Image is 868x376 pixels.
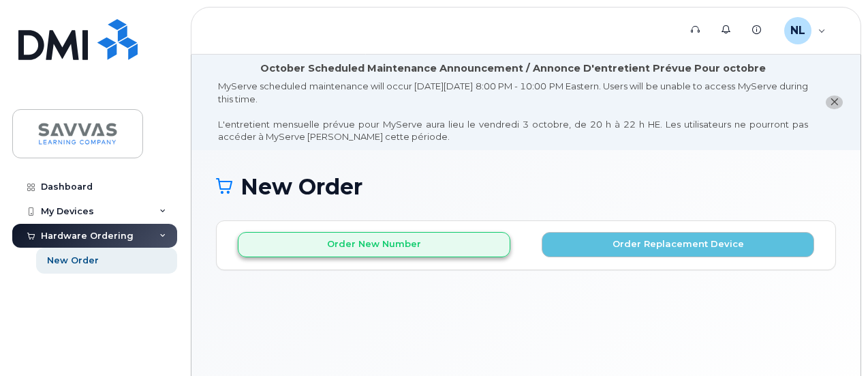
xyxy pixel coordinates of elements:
button: close notification [826,96,843,110]
h1: New Order [216,175,836,199]
iframe: Messenger Launcher [809,317,858,366]
button: Order New Number [238,232,510,257]
div: October Scheduled Maintenance Announcement / Annonce D'entretient Prévue Pour octobre [260,61,766,76]
button: Order Replacement Device [542,232,814,257]
div: MyServe scheduled maintenance will occur [DATE][DATE] 8:00 PM - 10:00 PM Eastern. Users will be u... [218,80,808,143]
